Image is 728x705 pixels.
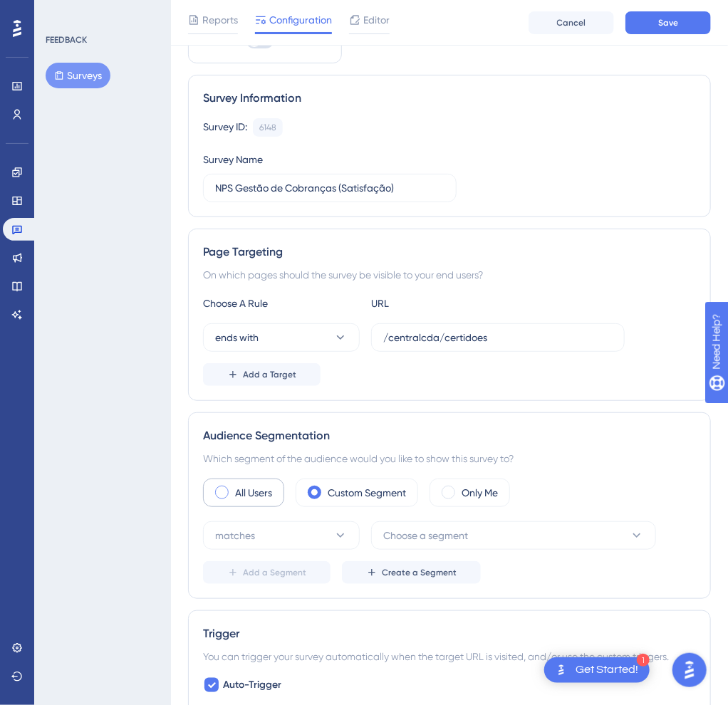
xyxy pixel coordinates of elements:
[557,17,586,28] span: Cancel
[342,561,481,584] button: Create a Segment
[46,63,110,88] button: Surveys
[223,677,281,694] span: Auto-Trigger
[382,567,457,578] span: Create a Segment
[383,527,468,544] span: Choose a segment
[46,34,87,46] div: FEEDBACK
[243,369,296,380] span: Add a Target
[269,11,332,28] span: Configuration
[637,654,650,667] div: 1
[553,662,570,679] img: launcher-image-alternative-text
[203,648,696,665] div: You can trigger your survey automatically when the target URL is visited, and/or use the custom t...
[658,17,678,28] span: Save
[203,363,321,386] button: Add a Target
[203,90,696,107] div: Survey Information
[203,561,331,584] button: Add a Segment
[371,521,656,550] button: Choose a segment
[625,11,711,34] button: Save
[259,122,276,133] div: 6148
[203,118,247,137] div: Survey ID:
[203,323,360,352] button: ends with
[363,11,390,28] span: Editor
[668,649,711,691] iframe: UserGuiding AI Assistant Launcher
[203,625,696,642] div: Trigger
[215,329,259,346] span: ends with
[203,244,696,261] div: Page Targeting
[202,11,238,28] span: Reports
[203,450,696,467] div: Which segment of the audience would you like to show this survey to?
[383,330,613,345] input: yourwebsite.com/path
[203,266,696,283] div: On which pages should the survey be visible to your end users?
[33,4,89,21] span: Need Help?
[243,567,306,578] span: Add a Segment
[235,484,272,501] label: All Users
[544,657,650,683] div: Open Get Started! checklist, remaining modules: 1
[215,527,255,544] span: matches
[203,521,360,550] button: matches
[203,295,360,312] div: Choose A Rule
[215,180,444,196] input: Type your Survey name
[529,11,614,34] button: Cancel
[203,151,263,168] div: Survey Name
[462,484,498,501] label: Only Me
[576,662,638,678] div: Get Started!
[328,484,406,501] label: Custom Segment
[371,295,528,312] div: URL
[203,427,696,444] div: Audience Segmentation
